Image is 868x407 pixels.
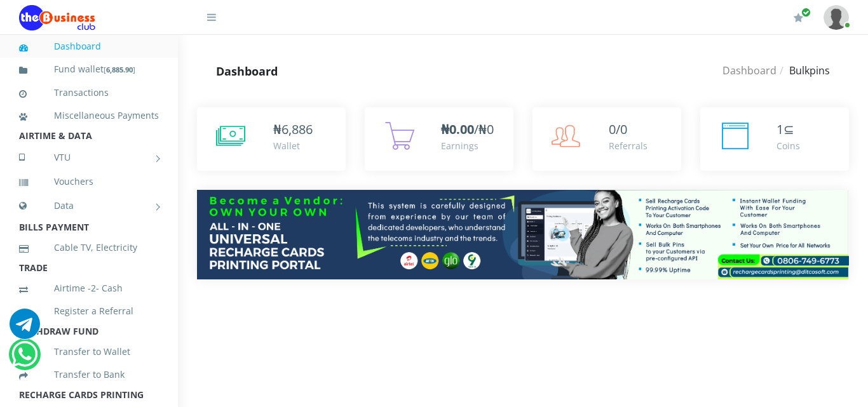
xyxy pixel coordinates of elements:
a: Data [19,190,159,222]
div: Referrals [609,139,648,152]
a: Airtime -2- Cash [19,274,159,303]
a: Transfer to Bank [19,360,159,389]
a: Dashboard [722,63,776,77]
img: User [824,5,849,30]
div: Coins [776,139,800,152]
img: Logo [19,5,95,30]
span: 1 [776,121,783,138]
div: ⊆ [776,120,800,139]
a: Chat for support [11,349,37,370]
strong: Dashboard [216,63,278,79]
a: Vouchers [19,167,159,196]
span: 6,886 [281,121,313,138]
span: Renew/Upgrade Subscription [801,8,811,17]
span: 0/0 [609,121,627,138]
a: ₦0.00/₦0 Earnings [365,107,513,171]
a: Chat for support [10,318,40,339]
a: Register a Referral [19,297,159,326]
div: Earnings [441,139,494,152]
div: ₦ [273,120,313,139]
div: Wallet [273,139,313,152]
b: 6,885.90 [106,65,133,74]
li: Bulkpins [776,63,830,78]
a: 0/0 Referrals [532,107,681,171]
img: multitenant_rcp.png [197,190,849,279]
a: ₦6,886 Wallet [197,107,346,171]
a: Miscellaneous Payments [19,101,159,130]
a: Fund wallet[6,885.90] [19,55,159,84]
small: [ ] [104,65,135,74]
a: Transfer to Wallet [19,337,159,366]
i: Renew/Upgrade Subscription [794,13,803,23]
b: ₦0.00 [441,121,474,138]
span: /₦0 [441,121,494,138]
a: Transactions [19,78,159,107]
a: Cable TV, Electricity [19,233,159,262]
a: VTU [19,142,159,173]
a: Dashboard [19,32,159,61]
